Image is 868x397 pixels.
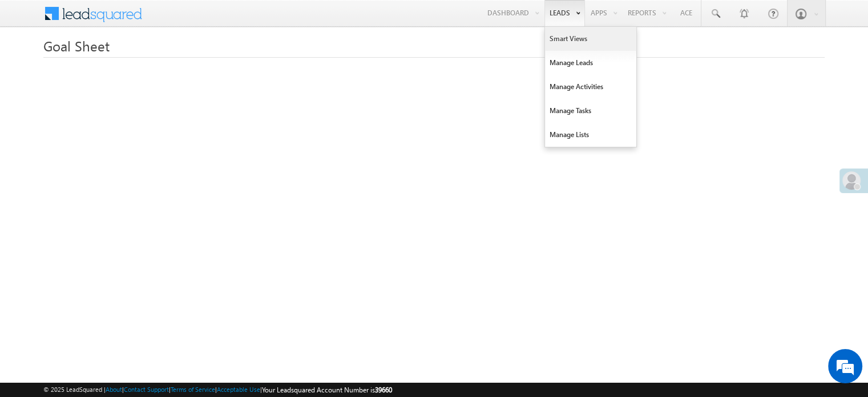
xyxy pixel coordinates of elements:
div: Minimize live chat window [187,6,215,33]
a: Smart Views [545,27,636,51]
img: d_60004797649_company_0_60004797649 [19,60,48,75]
span: Goal Sheet [43,37,110,55]
a: Manage Activities [545,75,636,99]
span: Your Leadsquared Account Number is [262,386,392,394]
em: Start Chat [155,311,207,326]
textarea: Type your message and hit 'Enter' [15,106,208,301]
a: Manage Tasks [545,99,636,123]
div: Chat with us now [59,60,192,75]
a: Contact Support [124,386,169,393]
span: 39660 [375,386,392,394]
a: Acceptable Use [217,386,260,393]
a: About [106,386,122,393]
a: Manage Leads [545,51,636,75]
a: Manage Lists [545,123,636,147]
span: © 2025 LeadSquared | | | | | [43,384,392,395]
a: Terms of Service [171,386,215,393]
